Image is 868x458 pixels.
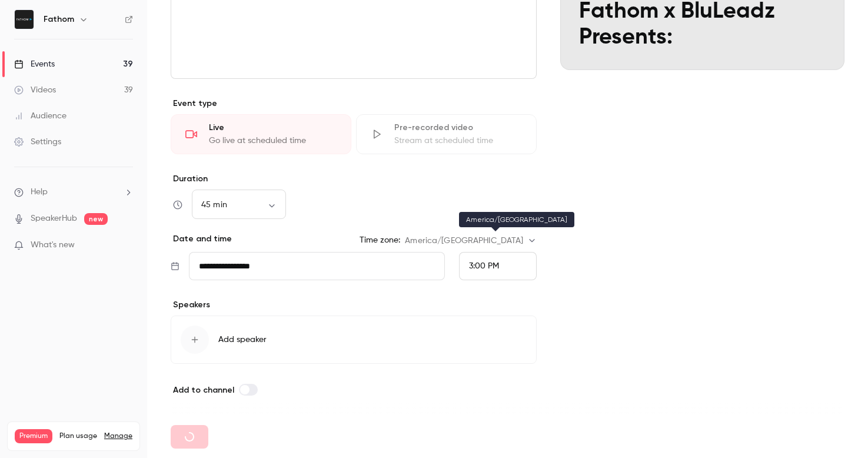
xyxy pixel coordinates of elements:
div: From [459,252,537,280]
li: help-dropdown-opener [14,186,133,198]
iframe: Noticeable Trigger [119,240,133,251]
div: Settings [14,136,61,148]
span: Help [31,186,48,198]
div: Audience [14,110,66,122]
div: Events [14,58,55,70]
div: LiveGo live at scheduled time [171,114,351,154]
p: Date and time [171,233,232,245]
img: Fathom [15,10,34,29]
span: Add speaker [218,334,267,346]
label: Time zone: [360,234,400,246]
div: Live [209,122,337,134]
button: Add speaker [171,316,537,364]
div: 45 min [192,199,286,211]
span: 3:00 PM [469,262,499,270]
div: Stream at scheduled time [394,135,522,147]
div: Videos [14,84,56,96]
p: Speakers [171,299,537,311]
h6: Fathom [44,14,74,25]
a: Manage [104,432,132,441]
div: Go live at scheduled time [209,135,337,147]
div: Pre-recorded video [394,122,522,134]
span: Add to channel [173,385,234,395]
span: new [84,213,108,225]
a: SpeakerHub [31,213,77,225]
div: America/[GEOGRAPHIC_DATA] [405,235,536,247]
label: Duration [171,173,537,185]
p: Event type [171,98,537,109]
span: Premium [15,429,52,443]
span: What's new [31,239,75,251]
div: Pre-recorded videoStream at scheduled time [356,114,537,154]
span: Plan usage [59,432,97,441]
